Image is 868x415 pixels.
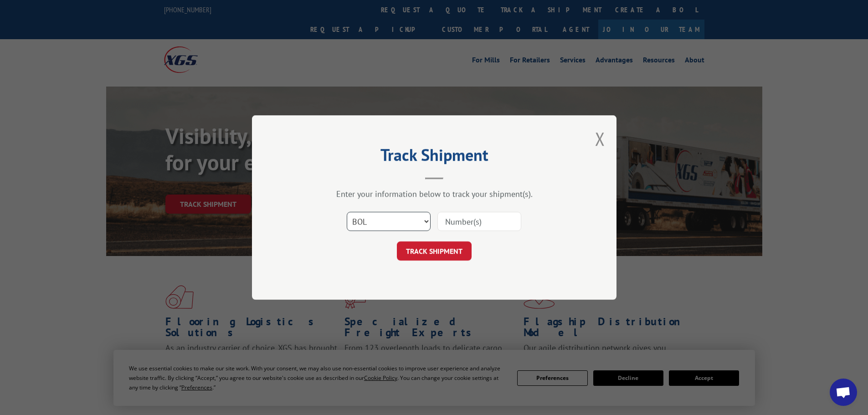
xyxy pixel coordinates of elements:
div: Enter your information below to track your shipment(s). [298,189,571,199]
input: Number(s) [437,212,521,231]
button: Close modal [595,127,605,151]
h2: Track Shipment [298,149,571,166]
button: TRACK SHIPMENT [397,241,472,261]
div: Open chat [830,379,857,406]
